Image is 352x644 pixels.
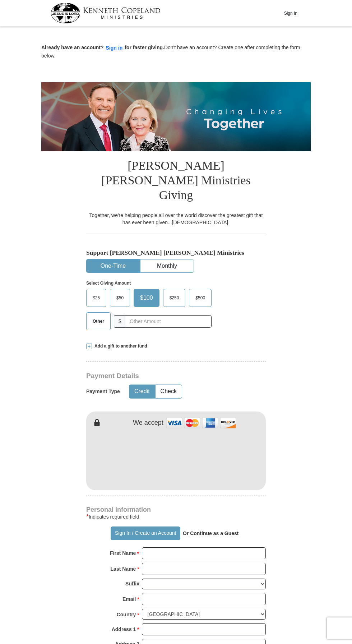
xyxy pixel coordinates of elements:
strong: Select Giving Amount [86,281,131,286]
button: Sign In [280,8,301,19]
button: Sign in [104,44,125,52]
strong: Address 1 [112,624,136,634]
h3: Payment Details [86,372,269,380]
h4: We accept [133,419,163,427]
p: Don't have an account? Create one after completing the form below. [41,44,311,59]
span: Add a gift to another fund [92,343,147,349]
span: $250 [166,293,183,303]
img: credit cards accepted [165,415,237,431]
h1: [PERSON_NAME] [PERSON_NAME] Ministries Giving [86,151,266,211]
strong: Suffix [125,579,139,589]
strong: Or Continue as a Guest [183,530,239,536]
button: One-Time [87,259,140,273]
strong: Already have an account? for faster giving. [41,45,164,50]
button: Check [156,385,182,398]
button: Sign In / Create an Account [111,526,180,540]
span: $50 [113,293,127,303]
img: kcm-header-logo.svg [51,3,161,23]
strong: First Name [110,548,136,558]
strong: Country [117,609,136,620]
div: Indicates required field [86,512,266,521]
span: $100 [136,293,157,303]
span: $ [114,315,126,328]
input: Other Amount [126,315,212,328]
div: Together, we're helping people all over the world discover the greatest gift that has ever been g... [86,212,266,226]
span: $500 [192,293,209,303]
strong: Last Name [111,564,136,574]
span: Other [89,316,108,327]
span: $25 [89,293,103,303]
h5: Payment Type [86,388,120,395]
button: Monthly [140,259,194,273]
button: Credit [129,385,155,398]
h5: Support [PERSON_NAME] [PERSON_NAME] Ministries [86,249,266,257]
strong: Email [122,594,136,604]
h4: Personal Information [86,507,266,512]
